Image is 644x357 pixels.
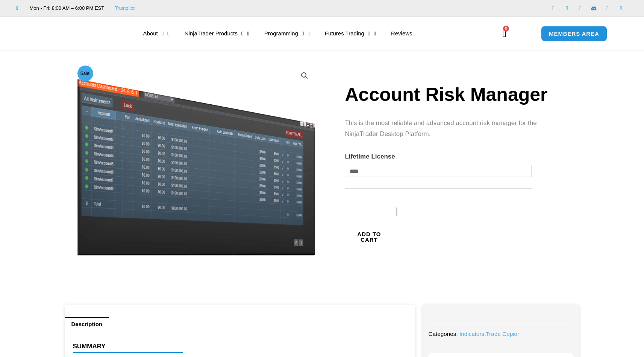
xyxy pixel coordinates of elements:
h4: Summary [73,343,401,350]
span: Categories: [428,331,458,337]
iframe: Secure payment input frame [392,200,452,200]
span: MEMBERS AREA [549,31,599,37]
a: Trustpilot [115,4,135,13]
a: About [136,25,177,42]
button: Buy with GPay [393,204,450,284]
a: Trade Copier [486,331,520,337]
a: MEMBERS AREA [541,26,607,41]
h1: Account Risk Manager [345,81,564,108]
a: 0 [491,23,518,44]
span: 0 [503,26,509,32]
label: Lifetime License [345,153,395,160]
a: Indicators [459,331,484,337]
img: LogoAI | Affordable Indicators – NinjaTrader [40,20,121,47]
a: Programming [257,25,317,42]
span: Sale! [77,66,93,81]
a: NinjaTrader Products [177,25,257,42]
a: View full-screen image gallery [298,69,311,82]
nav: Menu [136,25,491,42]
p: This is the most reliable and advanced account risk manager for the NinjaTrader Desktop Platform. [345,118,564,140]
span: , [459,331,519,337]
a: Reviews [383,25,420,42]
a: Futures Trading [317,25,383,42]
button: Add to cart [345,195,393,278]
span: Mon - Fri: 8:00 AM – 6:00 PM EST [28,4,105,13]
img: Screenshot 2024-08-26 15462845454 [75,63,317,256]
text: •••••• [418,208,435,216]
a: Description [65,317,109,331]
a: Clear options [345,181,358,185]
